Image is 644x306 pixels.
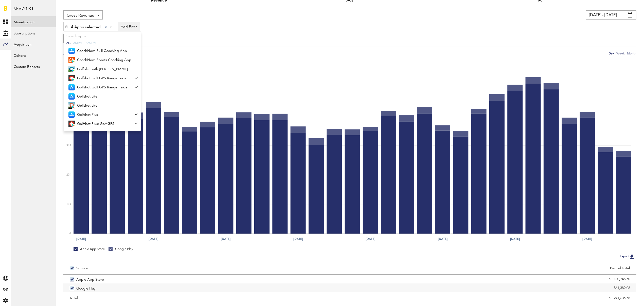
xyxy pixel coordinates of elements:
img: 21.png [68,48,75,54]
text: 10K [66,203,71,205]
span: Gross Revenue [67,11,94,20]
a: Golfplan with [PERSON_NAME] [66,64,133,73]
div: Google Play [109,247,133,251]
a: Acquisition [11,39,56,50]
span: Support [11,4,29,8]
div: Apple App Store [74,247,105,251]
div: Source [76,266,88,271]
div: Month [627,51,636,56]
img: 17.png [72,69,75,72]
img: 17.png [72,60,75,63]
span: Golfshot Golf GPS RangeFinder [77,74,131,83]
text: [DATE] [221,237,230,241]
a: Golfshot Lite [66,101,133,110]
img: 17.png [72,106,75,109]
span: Apple App Store [76,275,104,283]
span: CoachNow: Skill Coaching App [77,47,131,55]
img: 21.png [68,93,75,100]
a: CoachNow: Sports Coaching App [66,55,133,64]
div: Week [616,51,624,56]
text: [DATE] [438,237,448,241]
text: 20K [66,174,71,176]
img: 21.png [68,84,75,90]
img: Export [629,254,635,260]
div: Inactive [85,40,96,46]
text: [DATE] [366,237,375,241]
span: Golfplan with [PERSON_NAME] [77,65,131,73]
a: Golfshot Plus [66,110,133,119]
input: Search apps [64,32,141,40]
text: 0 [69,232,71,235]
span: Golfshot Lite [77,101,131,110]
div: Active [73,40,82,46]
text: [DATE] [510,237,520,241]
span: Analytics [14,6,34,16]
text: [DATE] [293,237,303,241]
a: Golfshot Lite [66,92,133,101]
text: [DATE] [582,237,592,241]
a: Golfshot Plus: Golf GPS [66,119,133,128]
a: Monetization [11,16,56,27]
div: Delete [64,22,69,31]
div: Day [609,51,614,56]
a: CoachNow: Skill Coaching App [66,46,133,55]
img: a11NXiQTRNSXhrAMvtN-2slz3VkCtde3tPM6Zm9MgPNPABo-zWWBvkmQmOQm8mMzBJY [68,102,75,109]
div: $1,241,635.58 [356,294,630,302]
div: $61,389.08 [356,284,630,292]
span: Google Play [76,283,96,292]
div: Clear [105,26,107,28]
button: Export [618,253,636,260]
span: CoachNow: Sports Coaching App [77,56,131,64]
a: Subscriptions [11,27,56,39]
a: Golfshot Golf GPS RangeFinder [66,73,133,83]
span: Golfshot Golf GPS Range Finder [77,83,131,92]
text: 30K [66,144,71,147]
img: 2Xbc31OCI-Vjec7zXvAE2OM2ObFaU9b1-f7yXthkulAYejON_ZuzouX1xWJgL0G7oZ0 [68,57,75,63]
text: [DATE] [76,237,86,241]
span: 4 Apps selected [71,23,101,32]
div: $1,180,246.50 [356,275,630,283]
button: Add Filter [118,22,140,31]
span: Golfshot Plus [77,110,131,119]
div: All [66,40,71,46]
div: Period total [356,266,630,271]
div: Total [70,294,344,302]
img: 21.png [68,111,75,118]
img: sBPeqS6XAcNXYiGp6eff5ihk_aIia0HG7q23RzlLlG3UvEseAchHCstpU1aPnIK6Zg [68,66,75,72]
span: Golfshot Plus: Golf GPS [77,120,131,128]
text: [DATE] [149,237,158,241]
img: 17.png [72,124,75,127]
a: Custom Reports [11,61,56,72]
img: 17.png [72,78,75,81]
a: Cohorts [11,50,56,61]
img: qo9Ua-kR-mJh2mDZAFTx63M3e_ysg5da39QDrh9gHco8-Wy0ARAsrZgd-3XanziKTNQl [68,121,75,127]
span: Golfshot Lite [77,92,131,101]
img: 9UIL7DXlNAIIFEZzCGWNoqib7oEsivjZRLL_hB0ZyHGU9BuA-VfhrlfGZ8low1eCl7KE [68,75,75,81]
img: trash_awesome_blue.svg [65,25,68,28]
a: Golfshot Golf GPS Range Finder [66,83,133,92]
